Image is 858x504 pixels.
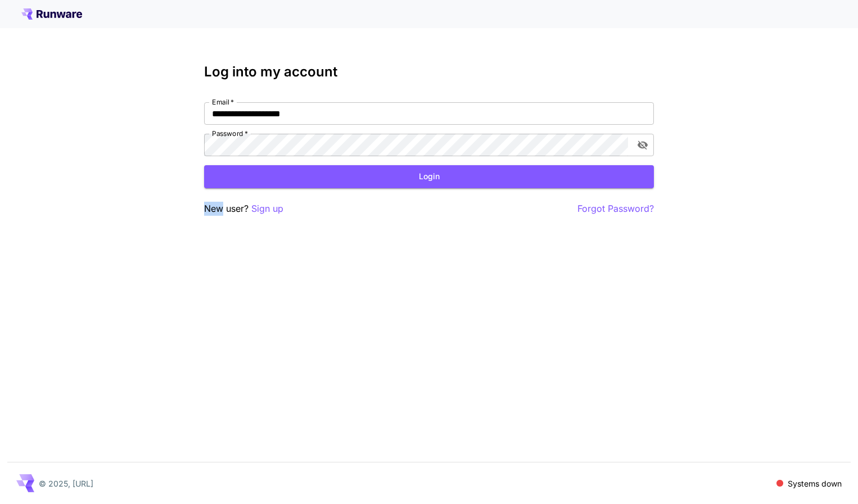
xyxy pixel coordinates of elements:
[577,202,654,216] button: Forgot Password?
[788,478,842,489] p: Systems down
[633,135,653,155] button: toggle password visibility
[204,64,654,80] h3: Log into my account
[251,202,283,216] button: Sign up
[204,202,283,216] p: New user?
[39,478,93,489] p: © 2025, [URL]
[212,129,248,138] label: Password
[212,97,234,107] label: Email
[204,165,654,188] button: Login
